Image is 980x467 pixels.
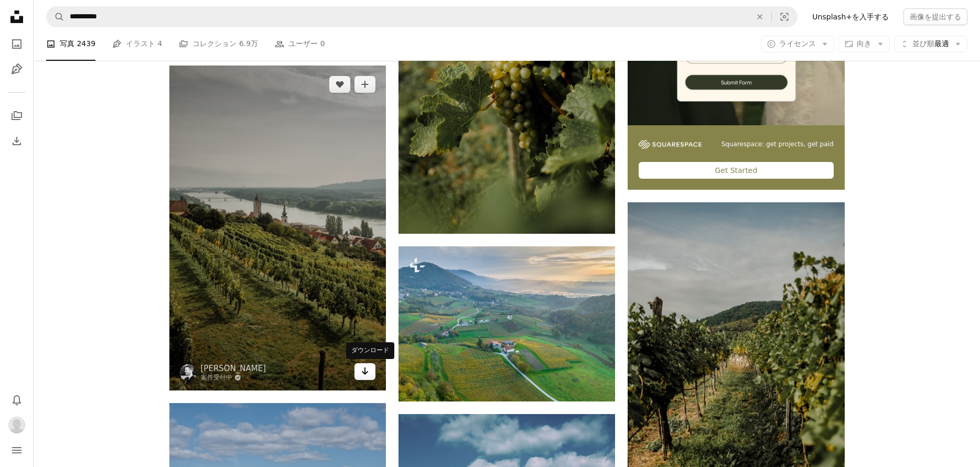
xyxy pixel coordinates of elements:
img: file-1747939142011-51e5cc87e3c9 [639,140,702,149]
a: 谷の真ん中にある小さな村の空撮 [399,319,615,328]
a: 畑の真ん中にあるブドウの木の列 [628,360,844,369]
a: 川を背景にしたブドウ園 [169,223,386,232]
span: ライセンス [779,39,816,48]
button: 全てクリア [748,7,771,27]
img: 谷の真ん中にある小さな村の空撮 [399,246,615,402]
button: 並び順最適 [894,36,967,52]
a: ダウンロード履歴 [6,131,27,151]
a: ホーム — Unsplash [6,6,27,29]
img: ユーザー美佳 成田のアバター [8,417,25,433]
a: ぶどうの木からぶら下がっているブドウの房 [399,66,615,75]
div: ダウンロード [346,342,394,359]
button: コレクションに追加する [354,76,375,93]
a: 案件受付中 [201,374,266,382]
button: ライセンス [761,36,834,52]
button: いいね！ [329,76,350,93]
a: 写真 [6,34,27,55]
img: Patrick Langwallnerのプロフィールを見る [180,364,197,381]
button: プロフィール [6,415,27,436]
a: コレクション 6.9万 [179,27,258,61]
a: ダウンロード [354,363,375,380]
button: 向き [838,36,890,52]
span: 4 [158,38,163,50]
button: 通知 [6,389,27,410]
span: 向き [857,39,871,48]
span: 並び順 [912,39,934,48]
a: Unsplash+を入手する [806,8,895,25]
button: 画像を提出する [903,8,967,25]
a: コレクション [6,105,27,126]
a: [PERSON_NAME] [201,363,266,374]
button: Unsplashで検索する [47,7,64,27]
span: 6.9万 [239,38,258,50]
a: イラスト [6,59,27,80]
button: ビジュアル検索 [772,7,797,27]
img: 川を背景にしたブドウ園 [169,66,386,390]
span: 0 [320,38,325,50]
a: イラスト 4 [112,27,162,61]
form: サイト内でビジュアルを探す [46,6,798,27]
a: ユーザー 0 [275,27,325,61]
span: Squarespace: get projects, get paid [721,140,834,149]
span: 最適 [912,39,949,49]
button: メニュー [6,440,27,461]
div: Get Started [639,162,833,179]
